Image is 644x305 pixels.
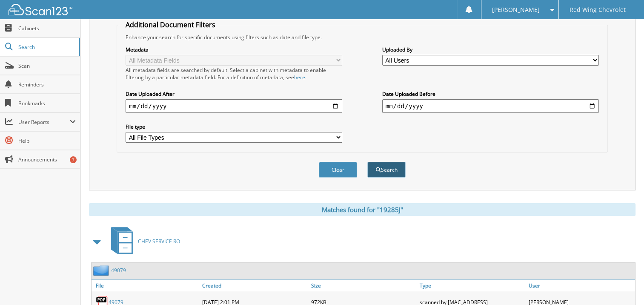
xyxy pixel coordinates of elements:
div: Matches found for "19285J" [89,203,635,216]
label: File type [126,123,342,130]
input: start [126,99,342,113]
span: Search [18,43,74,51]
div: 7 [70,156,77,163]
div: All metadata fields are searched by default. Select a cabinet with metadata to enable filtering b... [126,66,342,81]
legend: Additional Document Filters [121,20,220,29]
div: Enhance your search for specific documents using filters such as date and file type. [121,34,603,41]
label: Date Uploaded Before [382,90,599,98]
label: Uploaded By [382,46,599,53]
a: Size [309,280,418,291]
a: Type [418,280,526,291]
button: Search [367,162,406,178]
span: Cabinets [18,25,76,32]
span: Announcements [18,156,76,163]
button: Clear [319,162,357,178]
a: CHEV SERVICE RO [106,224,180,258]
img: scan123-logo-white.svg [9,4,72,15]
span: User Reports [18,118,70,126]
a: User [527,280,635,291]
span: Bookmarks [18,100,76,107]
span: Reminders [18,81,76,88]
span: Red Wing Chevrolet [570,7,626,12]
a: here [294,74,305,81]
label: Metadata [126,46,342,53]
span: Help [18,137,76,144]
a: 49079 [111,267,126,274]
img: folder2.png [93,265,111,276]
span: Scan [18,62,76,69]
a: Created [200,280,309,291]
label: Date Uploaded After [126,90,342,98]
span: CHEV SERVICE RO [138,238,180,245]
input: end [382,99,599,113]
span: [PERSON_NAME] [492,7,540,12]
a: File [92,280,200,291]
